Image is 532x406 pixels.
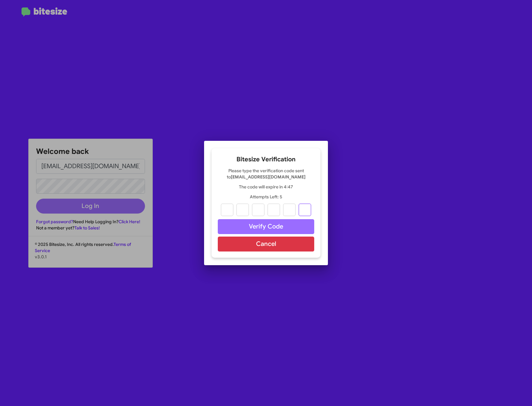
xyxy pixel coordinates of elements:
p: Attempts Left: 5 [218,194,314,200]
button: Cancel [218,237,314,251]
strong: [EMAIL_ADDRESS][DOMAIN_NAME] [231,174,306,180]
button: Verify Code [218,219,314,234]
p: The code will expire in 4:47 [218,184,314,190]
p: Please type the verification code sent to [218,168,314,180]
h2: Bitesize Verification [218,155,314,164]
